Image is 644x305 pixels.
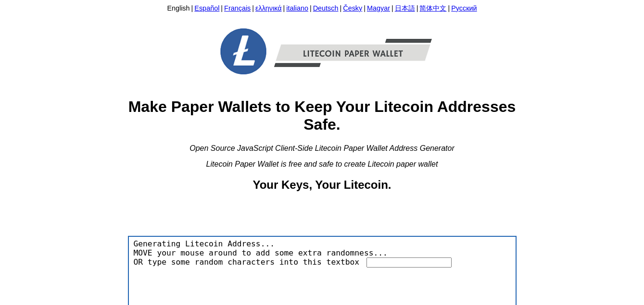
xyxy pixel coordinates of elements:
[128,98,517,134] h1: Make Paper Wallets to Keep Your Litecoin Addresses Safe.
[192,17,452,86] img: Free-Litecoin-Paper-Wallet
[224,4,251,12] a: Français
[194,4,219,12] a: Español
[313,4,339,12] a: Deutsch
[128,4,517,15] div: | | | | | | | | | |
[286,4,308,12] a: italiano
[343,4,362,12] a: Česky
[128,160,517,169] div: Litecoin Paper Wallet is free and safe to create Litecoin paper wallet
[128,178,517,192] h2: Your Keys, Your Litecoin.
[367,4,390,12] a: Magyar
[131,246,390,257] span: MOVE your mouse around to add some extra randomness...
[255,4,282,12] a: ελληνικά
[451,4,477,12] a: Русский
[419,4,446,12] a: 简体中文
[167,4,189,12] a: English
[131,237,278,248] span: Generating Litecoin Address...
[395,4,415,12] a: 日本語
[131,255,362,267] span: OR type some random characters into this textbox
[128,144,517,153] div: Open Source JavaScript Client-Side Litecoin Paper Wallet Address Generator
